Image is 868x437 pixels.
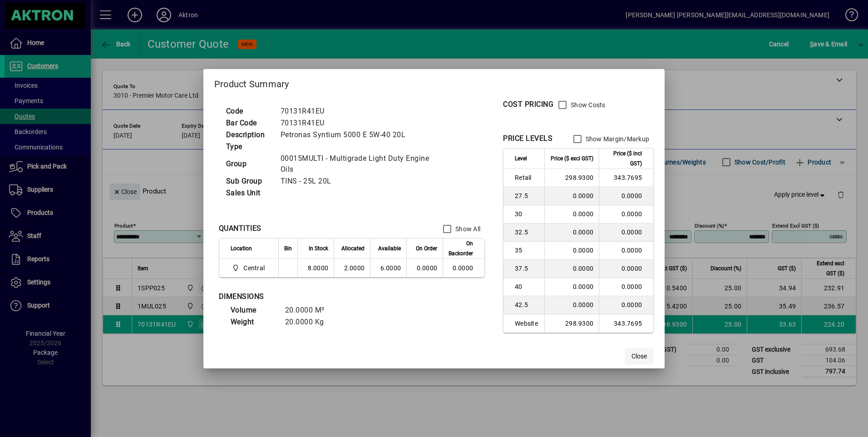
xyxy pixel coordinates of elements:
[544,278,599,296] td: 0.0000
[544,187,599,205] td: 0.0000
[599,223,653,242] td: 0.0000
[276,153,441,175] td: 00015MULTI - Multigrade Light Duty Engine Oils
[605,149,642,169] span: Price ($ incl GST)
[222,153,276,175] td: Group
[334,259,370,277] td: 2.0000
[544,260,599,278] td: 0.0000
[599,187,653,205] td: 0.0000
[222,117,276,129] td: Bar Code
[276,175,441,187] td: TINS - 25L 20L
[219,291,446,302] div: DIMENSIONS
[443,259,484,277] td: 0.0000
[341,243,365,253] span: Allocated
[544,169,599,187] td: 298.9300
[515,246,539,255] span: 35
[309,243,328,253] span: In Stock
[281,304,335,316] td: 20.0000 M³
[544,296,599,314] td: 0.0000
[544,205,599,223] td: 0.0000
[416,243,437,253] span: On Order
[503,99,553,110] div: COST PRICING
[599,314,653,333] td: 343.7695
[231,243,252,253] span: Location
[544,223,599,242] td: 0.0000
[515,228,539,237] span: 32.5
[599,205,653,223] td: 0.0000
[584,134,650,144] label: Show Margin/Markup
[226,304,281,316] td: Volume
[203,69,665,95] h2: Product Summary
[370,259,406,277] td: 6.0000
[515,154,527,164] span: Level
[599,169,653,187] td: 343.7695
[515,282,539,291] span: 40
[222,141,276,153] td: Type
[515,319,539,328] span: Website
[515,191,539,200] span: 27.5
[515,173,539,182] span: Retail
[222,105,276,117] td: Code
[515,300,539,309] span: 42.5
[276,129,441,141] td: Petronas Syntium 5000 E 5W-40 20L
[226,316,281,328] td: Weight
[243,263,265,273] span: Central
[515,209,539,218] span: 30
[544,242,599,260] td: 0.0000
[222,129,276,141] td: Description
[569,100,606,109] label: Show Costs
[449,238,473,258] span: On Backorder
[599,260,653,278] td: 0.0000
[625,348,654,365] button: Close
[515,264,539,273] span: 37.5
[551,154,593,164] span: Price ($ excl GST)
[417,264,438,272] span: 0.0000
[222,187,276,199] td: Sales Unit
[297,259,334,277] td: 8.0000
[219,223,261,234] div: QUANTITIES
[222,175,276,187] td: Sub Group
[599,296,653,314] td: 0.0000
[378,243,401,253] span: Available
[276,117,441,129] td: 70131R41EU
[284,243,292,253] span: Bin
[631,352,647,361] span: Close
[503,133,552,144] div: PRICE LEVELS
[599,278,653,296] td: 0.0000
[599,242,653,260] td: 0.0000
[276,105,441,117] td: 70131R41EU
[231,263,268,273] span: Central
[281,316,335,328] td: 20.0000 Kg
[544,314,599,333] td: 298.9300
[454,224,480,233] label: Show All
